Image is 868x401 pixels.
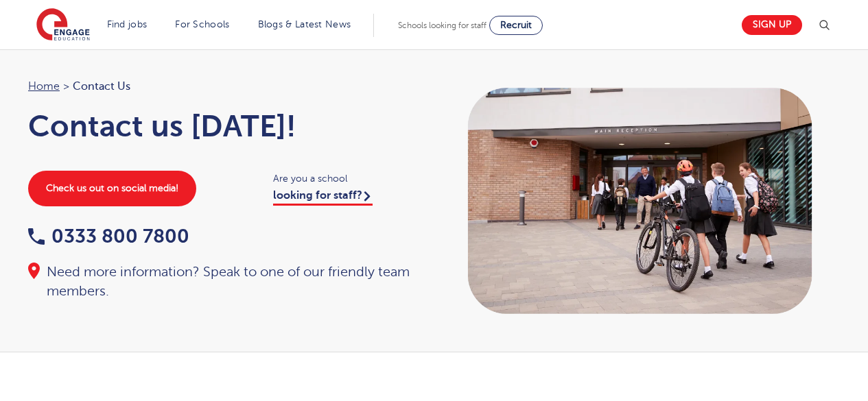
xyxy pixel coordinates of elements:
h1: Contact us [DATE]! [28,109,421,143]
span: Contact Us [73,77,130,95]
span: > [63,80,69,93]
a: Home [28,80,60,93]
a: Check us out on social media! [28,171,196,206]
a: For Schools [175,19,229,29]
span: Are you a school [273,171,421,186]
nav: breadcrumb [28,77,421,95]
a: Blogs & Latest News [258,19,351,29]
span: Schools looking for staff [398,21,486,30]
a: Sign up [742,15,802,35]
img: Engage Education [36,8,90,42]
span: Recruit [500,20,532,30]
a: Recruit [489,16,543,35]
a: looking for staff? [273,189,373,206]
a: 0333 800 7800 [28,226,189,247]
a: Find jobs [107,19,148,29]
div: Need more information? Speak to one of our friendly team members. [28,263,421,301]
